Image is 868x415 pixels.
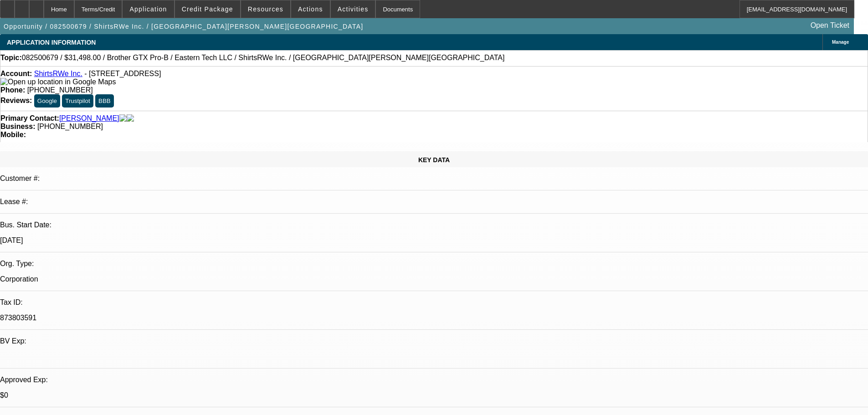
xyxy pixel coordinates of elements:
[27,86,93,94] span: [PHONE_NUMBER]
[0,78,116,86] img: Open up location in Google Maps
[0,86,25,94] strong: Phone:
[418,156,450,164] span: KEY DATA
[37,123,103,130] span: [PHONE_NUMBER]
[95,94,114,108] button: BBB
[0,70,32,77] strong: Account:
[22,54,505,62] span: 082500679 / $31,498.00 / Brother GTX Pro-B / Eastern Tech LLC / ShirtsRWe Inc. / [GEOGRAPHIC_DATA...
[175,0,240,18] button: Credit Package
[34,94,60,108] button: Google
[34,70,82,77] a: ShirtsRWe Inc.
[0,78,116,86] a: View Google Maps
[129,5,167,13] span: Application
[331,0,375,18] button: Activities
[832,40,849,45] span: Manage
[248,5,283,13] span: Resources
[0,54,22,62] strong: Topic:
[298,5,323,13] span: Actions
[807,18,853,33] a: Open Ticket
[62,94,93,108] button: Trustpilot
[0,97,32,104] strong: Reviews:
[0,123,35,130] strong: Business:
[4,23,363,30] span: Opportunity / 082500679 / ShirtsRWe Inc. / [GEOGRAPHIC_DATA][PERSON_NAME][GEOGRAPHIC_DATA]
[127,114,134,123] img: linkedin-icon.png
[0,114,59,123] strong: Primary Contact:
[0,131,26,138] strong: Mobile:
[7,39,96,46] span: APPLICATION INFORMATION
[119,114,127,123] img: facebook-icon.png
[338,5,369,13] span: Activities
[84,70,161,77] span: - [STREET_ADDRESS]
[182,5,233,13] span: Credit Package
[241,0,290,18] button: Resources
[291,0,330,18] button: Actions
[123,0,174,18] button: Application
[59,114,119,123] a: [PERSON_NAME]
